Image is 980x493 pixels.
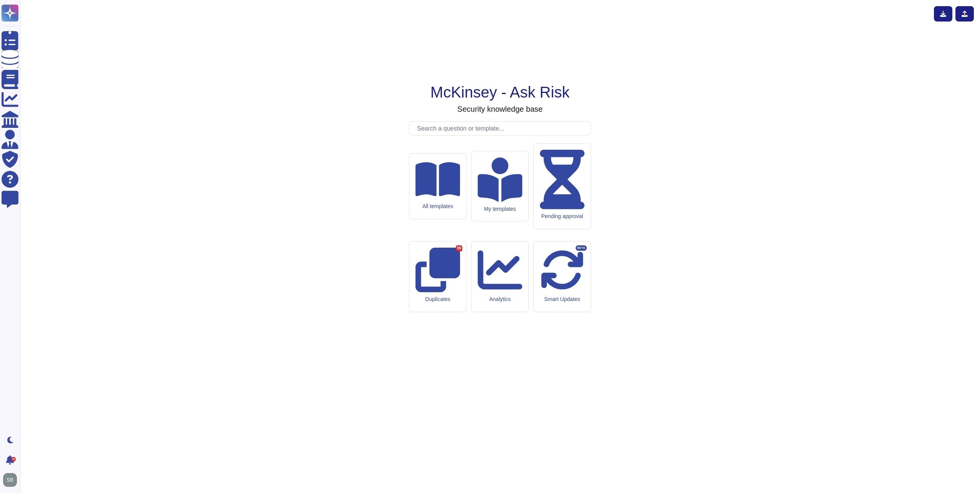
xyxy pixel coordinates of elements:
[576,245,587,251] div: BETA
[416,203,460,210] div: All templates
[2,471,22,488] button: user
[11,457,16,462] div: 9+
[416,296,460,303] div: Duplicates
[540,213,584,220] div: Pending approval
[430,83,569,101] h1: McKinsey - Ask Risk
[456,245,462,251] div: 99
[3,473,17,487] img: user
[478,206,522,212] div: My templates
[478,296,522,303] div: Analytics
[540,296,584,303] div: Smart Updates
[457,104,543,114] h3: Security knowledge base
[413,122,591,135] input: Search a question or template...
